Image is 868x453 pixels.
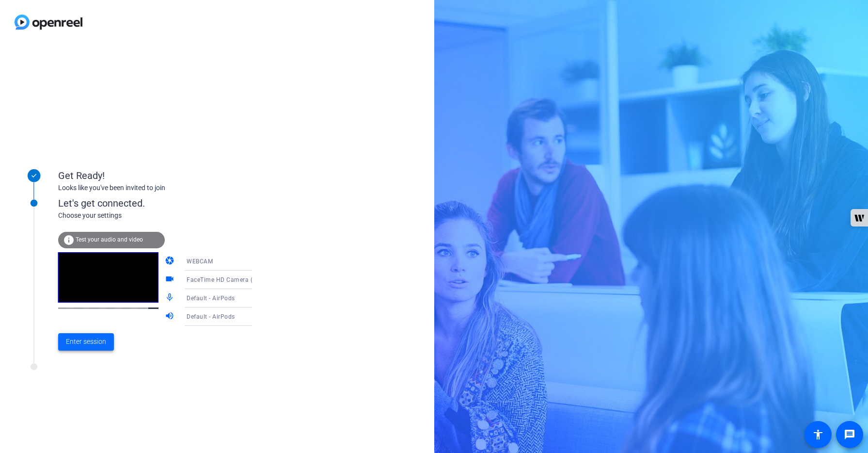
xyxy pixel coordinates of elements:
div: Looks like you've been invited to join [58,183,252,193]
mat-icon: accessibility [812,429,824,440]
mat-icon: message [844,429,855,440]
mat-icon: info [63,234,75,246]
span: Test your audio and video [76,236,143,243]
span: Default - AirPods [187,295,235,302]
mat-icon: mic_none [165,292,176,304]
div: Choose your settings [58,210,272,221]
span: WEBCAM [187,258,213,265]
div: Get Ready! [58,168,252,183]
button: Enter session [58,333,114,351]
mat-icon: volume_up [165,311,176,323]
span: Default - AirPods [187,313,235,320]
span: Enter session [66,337,106,347]
span: FaceTime HD Camera (Built-in) (05ac:8514) [187,275,311,283]
mat-icon: videocam [165,274,176,286]
div: Let's get connected. [58,196,272,210]
mat-icon: camera [165,256,176,267]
